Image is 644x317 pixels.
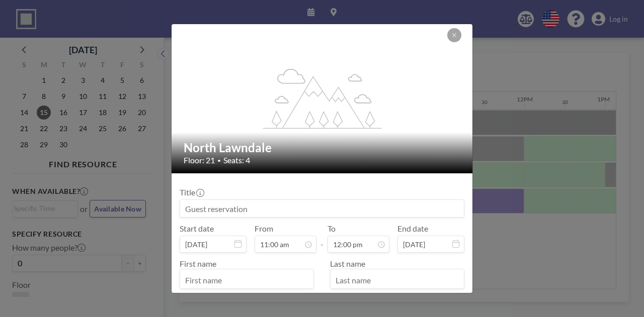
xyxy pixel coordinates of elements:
label: End date [397,224,428,234]
label: Start date [180,224,214,234]
label: To [328,224,336,234]
label: Title [180,187,203,197]
span: • [217,157,221,164]
span: - [320,227,324,249]
input: Last name [331,271,464,288]
h2: North Lawndale [184,140,461,155]
label: Last name [330,259,365,268]
label: First name [180,259,216,268]
input: First name [180,271,313,288]
span: Seats: 4 [223,155,250,165]
g: flex-grow: 1.2; [263,68,382,128]
input: Guest reservation [180,200,464,217]
label: From [255,224,273,234]
span: Floor: 21 [184,155,215,165]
